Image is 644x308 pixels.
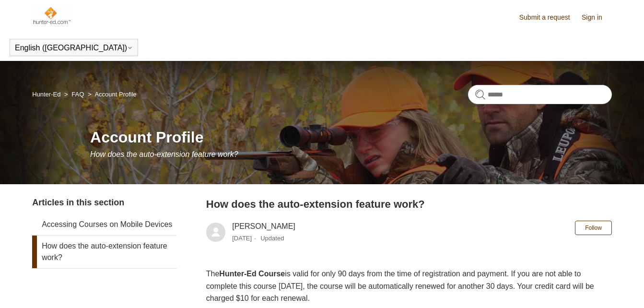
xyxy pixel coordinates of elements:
[582,12,612,23] a: Sign in
[62,91,86,98] li: FAQ
[468,85,612,104] input: Search
[32,214,177,235] a: Accessing Courses on Mobile Devices
[90,126,612,149] h1: Account Profile
[219,270,285,278] strong: Hunter-Ed Course
[232,221,295,244] div: [PERSON_NAME]
[260,235,284,242] li: Updated
[32,6,71,25] img: Hunter-Ed Help Center home page
[575,221,612,235] button: Follow Article
[94,91,136,98] a: Account Profile
[232,235,252,242] time: 05/10/2024, 14:57
[32,236,177,268] a: How does the auto-extension feature work?
[32,91,62,98] li: Hunter-Ed
[32,91,60,98] a: Hunter-Ed
[519,12,580,23] a: Submit a request
[15,44,133,52] button: English ([GEOGRAPHIC_DATA])
[206,270,594,302] span: The is valid for only 90 days from the time of registration and payment. If you are not able to c...
[90,150,238,158] span: How does the auto-extension feature work?
[206,196,612,212] h2: How does the auto-extension feature work?
[86,91,137,98] li: Account Profile
[32,198,124,207] span: Articles in this section
[71,91,84,98] a: FAQ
